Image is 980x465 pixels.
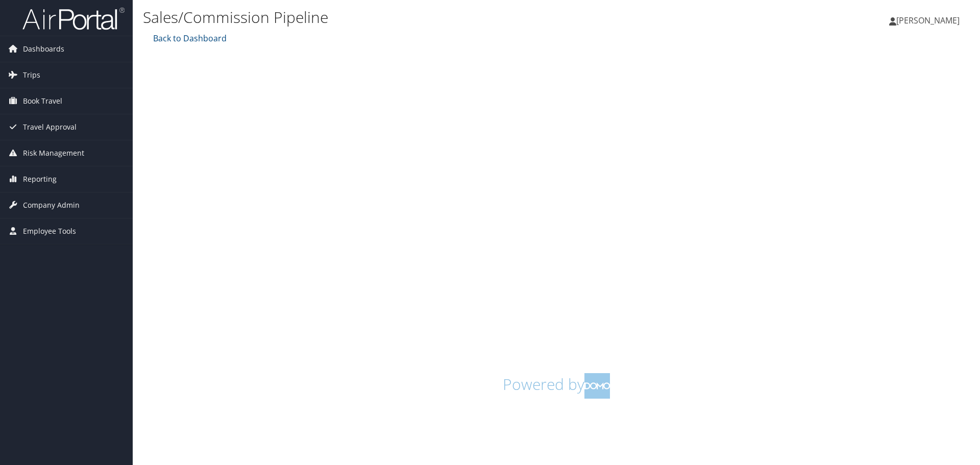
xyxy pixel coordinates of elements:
h1: Powered by [151,373,962,399]
h1: Sales/Commission Pipeline [143,7,694,28]
img: airportal-logo.png [22,7,125,31]
span: Dashboards [23,36,64,62]
span: Trips [23,62,40,88]
span: Book Travel [23,88,62,114]
span: Employee Tools [23,218,76,244]
span: [PERSON_NAME] [896,15,960,26]
span: Risk Management [23,140,84,166]
span: Company Admin [23,192,80,218]
span: Reporting [23,166,57,192]
a: [PERSON_NAME] [889,5,970,36]
img: domo-logo.png [584,373,610,399]
span: Travel Approval [23,114,77,140]
a: Back to Dashboard [151,33,227,44]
